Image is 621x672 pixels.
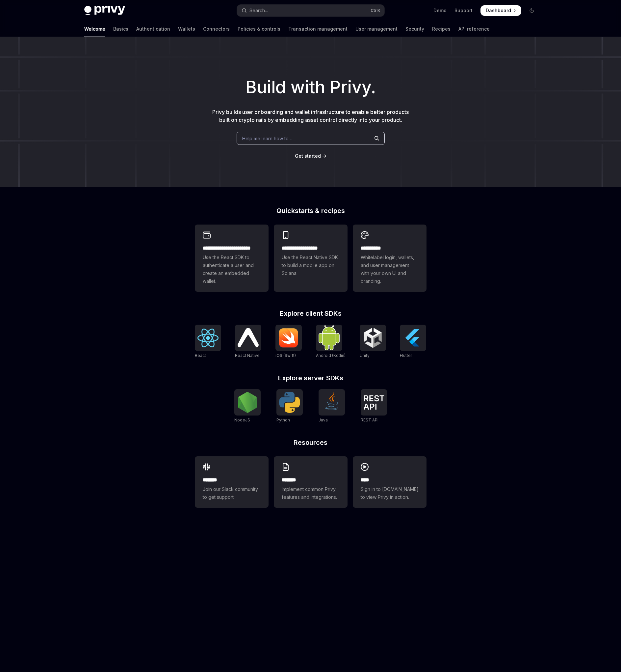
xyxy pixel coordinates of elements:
a: **** *****Whitelabel login, wallets, and user management with your own UI and branding. [353,225,427,292]
a: Wallets [178,21,195,37]
h2: Explore server SDKs [195,375,427,381]
a: **** **** **** ***Use the React Native SDK to build a mobile app on Solana. [274,225,348,292]
a: REST APIREST API [361,389,387,423]
a: UnityUnity [360,325,386,359]
img: REST API [363,395,384,410]
button: Toggle dark mode [527,5,537,16]
img: Python [279,392,300,413]
button: Open search [237,5,384,16]
a: Welcome [84,21,105,37]
span: Java [319,417,328,422]
a: User management [355,21,398,37]
a: Basics [113,21,128,37]
a: Demo [433,7,447,14]
a: ****Sign in to [DOMAIN_NAME] to view Privy in action. [353,456,427,508]
a: Connectors [203,21,230,37]
span: React [195,353,206,358]
h2: Explore client SDKs [195,310,427,317]
img: NodeJS [237,392,258,413]
img: Android (Kotlin) [319,325,340,350]
a: Android (Kotlin)Android (Kotlin) [316,325,346,359]
span: Dashboard [486,7,511,14]
img: dark logo [84,6,125,15]
span: Ctrl K [371,8,380,13]
a: Recipes [432,21,451,37]
div: Search... [249,7,268,14]
img: React Native [238,328,259,347]
a: Transaction management [288,21,348,37]
a: React NativeReact Native [235,325,261,359]
span: Android (Kotlin) [316,353,346,358]
img: Unity [362,327,383,348]
img: React [197,329,219,347]
a: Get started [295,153,321,159]
a: PythonPython [276,389,303,423]
span: Help me learn how to… [242,135,292,142]
a: ReactReact [195,325,221,359]
span: Privy builds user onboarding and wallet infrastructure to enable better products built on crypto ... [212,109,409,123]
h2: Quickstarts & recipes [195,207,427,214]
img: Flutter [402,327,424,348]
span: Get started [295,153,321,159]
a: Policies & controls [238,21,280,37]
a: Support [454,7,473,14]
a: Security [405,21,424,37]
span: Sign in to [DOMAIN_NAME] to view Privy in action. [361,485,419,501]
img: Java [321,392,342,413]
span: Flutter [400,353,412,358]
h2: Resources [195,439,427,446]
a: Dashboard [480,5,521,16]
span: Implement common Privy features and integrations. [282,485,340,501]
span: REST API [361,417,378,422]
a: FlutterFlutter [400,325,426,359]
span: Use the React SDK to authenticate a user and create an embedded wallet. [203,254,261,285]
span: iOS (Swift) [275,353,296,358]
span: Join our Slack community to get support. [203,485,261,501]
a: NodeJSNodeJS [234,389,261,423]
a: iOS (Swift)iOS (Swift) [275,325,302,359]
a: JavaJava [319,389,345,423]
span: Whitelabel login, wallets, and user management with your own UI and branding. [361,254,419,285]
span: Unity [360,353,370,358]
span: React Native [235,353,260,358]
a: API reference [458,21,490,37]
span: NodeJS [234,417,250,422]
a: Authentication [136,21,170,37]
span: Python [276,417,290,422]
img: iOS (Swift) [278,328,299,348]
span: Use the React Native SDK to build a mobile app on Solana. [282,254,340,277]
a: **** **Join our Slack community to get support. [195,456,269,508]
h1: Build with Privy. [11,74,610,100]
a: **** **Implement common Privy features and integrations. [274,456,348,508]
